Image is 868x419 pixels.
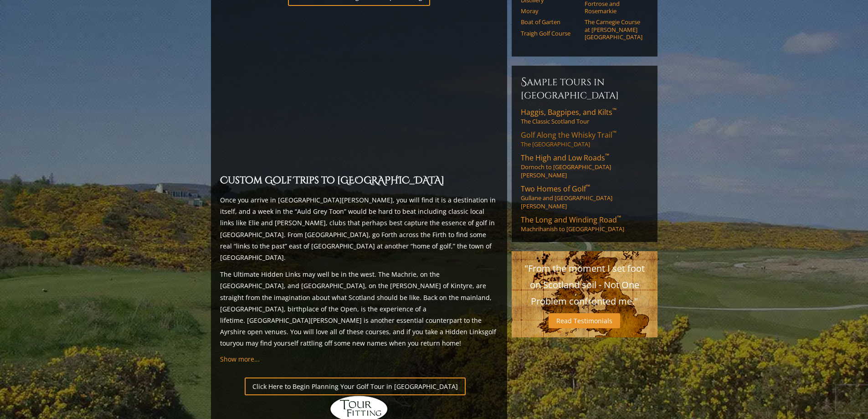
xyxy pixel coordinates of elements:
[585,18,642,41] a: The Carnegie Course at [PERSON_NAME][GEOGRAPHIC_DATA]
[521,260,648,310] p: "From the moment I set foot on Scotland soil - Not One Problem confronted me."
[521,130,616,140] span: Golf Along the Whisky Trail
[549,313,620,328] a: Read Testimonials
[521,130,648,148] a: Golf Along the Whisky Trail™The [GEOGRAPHIC_DATA]
[220,11,498,168] iframe: Sir-Nick-favorite-Open-Rota-Venues
[245,378,466,395] a: Click Here to Begin Planning Your Golf Tour in [GEOGRAPHIC_DATA]
[521,75,648,102] h6: Sample Tours in [GEOGRAPHIC_DATA]
[521,18,579,26] a: Boat of Garten
[521,215,648,233] a: The Long and Winding Road™Machrihanish to [GEOGRAPHIC_DATA]
[220,355,260,363] a: Show more...
[521,184,648,210] a: Two Homes of Golf™Gullane and [GEOGRAPHIC_DATA][PERSON_NAME]
[521,107,648,125] a: Haggis, Bagpipes, and Kilts™The Classic Scotland Tour
[521,7,579,15] a: Moray
[220,194,498,263] p: Once you arrive in [GEOGRAPHIC_DATA][PERSON_NAME], you will find it is a destination in itself, a...
[586,183,590,191] sup: ™
[521,107,616,117] span: Haggis, Bagpipes, and Kilts
[521,153,648,179] a: The High and Low Roads™Dornoch to [GEOGRAPHIC_DATA][PERSON_NAME]
[617,214,621,222] sup: ™
[220,269,498,349] p: The Ultimate Hidden Links may well be in the west. The Machrie, on the [GEOGRAPHIC_DATA], and [GE...
[612,129,616,137] sup: ™
[220,327,496,347] a: golf tour
[521,184,590,194] span: Two Homes of Golf
[612,106,616,114] sup: ™
[521,30,579,37] a: Traigh Golf Course
[220,173,498,189] h2: Custom Golf Trips to [GEOGRAPHIC_DATA]
[521,215,621,225] span: The Long and Winding Road
[521,153,609,163] span: The High and Low Roads
[605,152,609,160] sup: ™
